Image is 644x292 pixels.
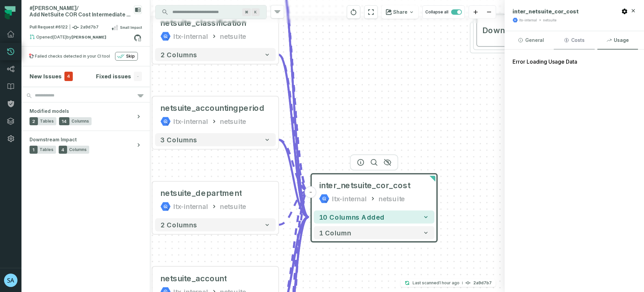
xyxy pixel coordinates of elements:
span: 14 [59,117,69,125]
div: netsuite [543,18,556,23]
button: Last scanned[DATE] 10:16:32 AM2a9d7b7 [400,279,496,287]
span: 3 columns [160,136,197,144]
span: Modified models [30,108,69,115]
button: Downstream Impact [476,14,602,47]
div: netsuite_accountingperiod [160,103,265,114]
a: View on github [133,33,142,42]
button: - [305,186,317,198]
button: New Issues4Fixed issues- [30,72,142,81]
div: ltx-internal [519,18,537,23]
span: Press ⌘ + K to focus the search bar [252,8,260,16]
div: netsuite_department [160,188,241,199]
button: Downstream Impact1Tables4Columns [21,131,150,159]
span: inter_netsuite_cor_cost [319,180,410,191]
div: netsuite [379,194,405,204]
span: Small Impact [120,25,142,30]
span: 1 [30,146,38,154]
button: Skip [115,52,138,61]
span: 2 [30,117,38,125]
span: Downstream Impact [482,25,560,35]
span: - [134,72,142,81]
span: Skip [126,54,135,59]
span: Tables [40,147,53,152]
h4: Fixed issues [96,72,131,80]
span: inter_netsuite_cor_cost [513,8,579,15]
strong: Daniel Schwalb (dschwalb) [71,35,106,39]
div: ltx-internal [332,194,367,204]
h4: New Issues [30,72,62,80]
div: ltx-internal [173,31,208,42]
div: ltx-internal [173,116,208,127]
button: Collapse all [422,5,465,19]
span: Downstream Impact [30,136,77,143]
relative-time: Aug 26, 2025, 10:16 AM GMT+3 [439,280,460,285]
button: Share [382,5,418,19]
p: Last scanned [413,280,460,286]
div: netsuite [220,201,246,212]
span: 2 columns [160,51,197,58]
div: Failed checks detected in your CI tool [35,54,110,59]
img: avatar of sabramov [4,274,17,287]
span: Columns [71,119,89,124]
span: Pull Request #6122 2a9d7b7 [30,24,99,31]
span: Tables [40,119,54,124]
div: Opened by [30,34,134,42]
div: ltx-internal [173,201,208,212]
h4: 2a9d7b7 [473,281,492,285]
div: Error Loading Usage Data [504,50,644,74]
div: netsuite [220,31,246,42]
span: 4 [59,146,67,154]
div: #Daniel/ Add NetSuite COR Cost Intermediate Model [30,5,131,18]
button: zoom out [482,6,496,19]
button: Costs [554,31,594,49]
span: 4 [64,72,73,81]
span: Press ⌘ + K to focus the search bar [242,8,251,16]
button: zoom in [469,6,482,19]
button: Usage [597,31,638,49]
div: netsuite_account [160,273,226,284]
span: 2 columns [160,221,197,229]
span: 10 columns added [319,213,384,221]
span: 1 column [319,229,351,236]
div: netsuite_classification [160,18,246,28]
button: Modified models2Tables14Columns [21,102,150,131]
span: Columns [69,147,87,152]
button: General [511,31,551,49]
relative-time: Aug 25, 2025, 11:01 AM GMT+3 [53,34,66,40]
div: netsuite [220,116,246,127]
